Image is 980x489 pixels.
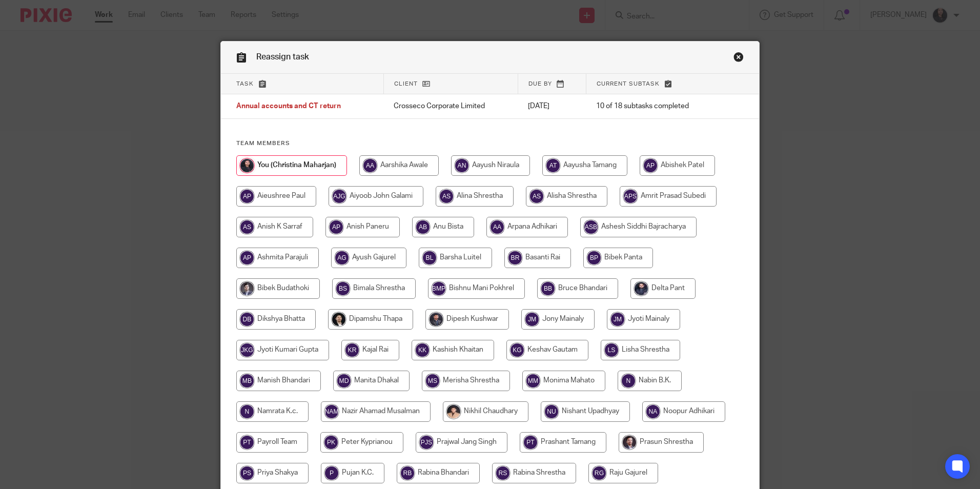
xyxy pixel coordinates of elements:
[394,81,418,87] span: Client
[597,81,660,87] span: Current subtask
[236,103,341,110] span: Annual accounts and CT return
[528,81,552,87] span: Due by
[586,94,722,119] td: 10 of 18 subtasks completed
[236,81,254,87] span: Task
[236,139,744,148] h4: Team members
[733,52,744,66] a: Close this dialog window
[528,101,576,111] p: [DATE]
[394,101,507,111] p: Crosseco Corporate Limited
[256,53,309,61] span: Reassign task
